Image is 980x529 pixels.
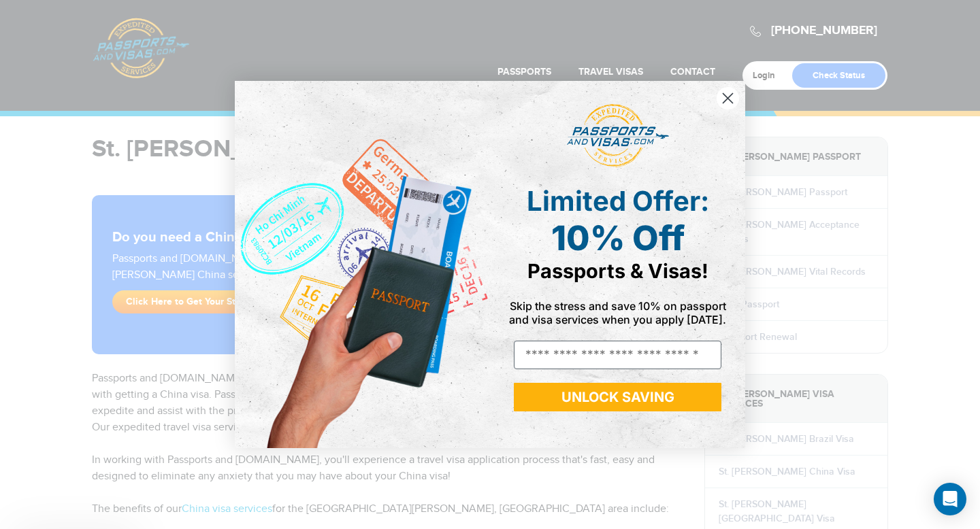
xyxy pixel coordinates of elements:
img: passports and visas [567,104,669,168]
div: Open Intercom Messenger [934,483,966,515]
button: Close dialog [716,86,740,110]
span: Skip the stress and save 10% on passport and visa services when you apply [DATE]. [509,299,726,326]
img: de9cda0d-0715-46ca-9a25-073762a91ba7.png [235,81,490,448]
span: Limited Offer: [527,184,709,218]
span: 10% Off [551,218,685,258]
span: Passports & Visas! [527,259,708,283]
button: UNLOCK SAVING [514,383,721,411]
